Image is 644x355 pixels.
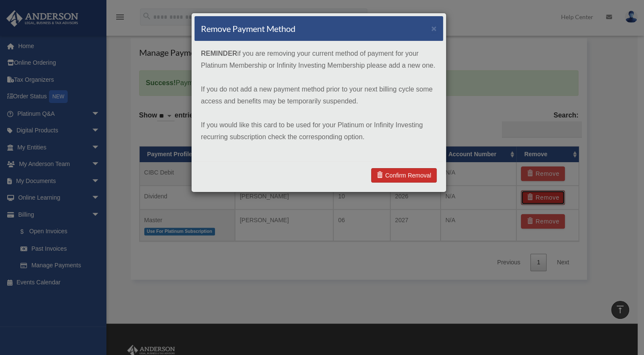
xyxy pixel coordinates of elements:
a: Confirm Removal [371,168,437,183]
p: If you do not add a new payment method prior to your next billing cycle some access and benefits ... [201,83,437,107]
div: if you are removing your current method of payment for your Platinum Membership or Infinity Inves... [195,41,443,161]
strong: REMINDER [201,50,237,57]
h4: Remove Payment Method [201,23,295,34]
p: If you would like this card to be used for your Platinum or Infinity Investing recurring subscrip... [201,119,437,143]
button: × [431,24,437,33]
